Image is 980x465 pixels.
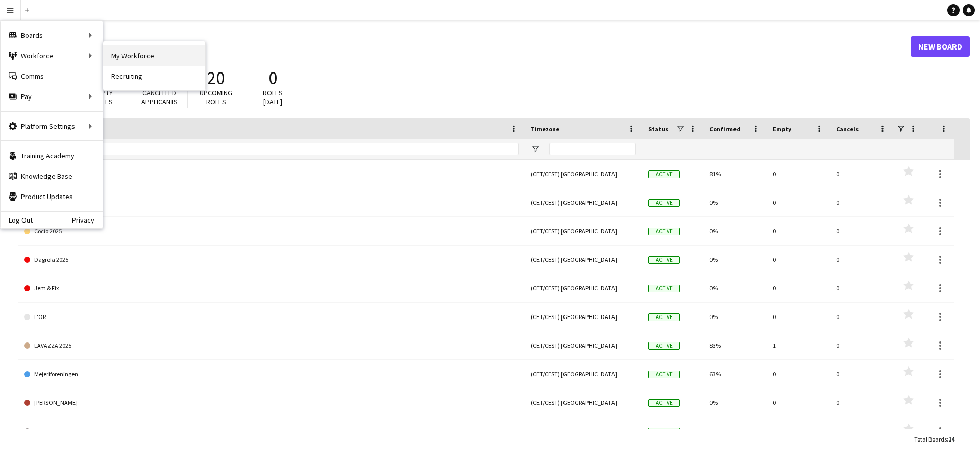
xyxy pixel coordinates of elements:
[525,160,642,188] div: (CET/CEST) [GEOGRAPHIC_DATA]
[703,274,767,302] div: 0%
[830,274,893,302] div: 0
[24,217,519,246] a: Cocio 2025
[1,66,103,86] a: Comms
[767,246,830,274] div: 0
[24,303,519,331] a: L'OR
[24,160,519,188] a: ARLA 2025
[830,331,893,359] div: 0
[103,45,205,66] a: My Workforce
[1,86,103,107] div: Pay
[141,88,178,106] span: Cancelled applicants
[914,435,947,443] span: Total Boards
[703,188,767,216] div: 0%
[24,417,519,446] a: Mindre kampagner
[648,428,680,435] span: Active
[703,360,767,388] div: 63%
[24,274,519,303] a: Jem & Fix
[830,160,893,188] div: 0
[648,371,680,378] span: Active
[767,217,830,245] div: 0
[703,217,767,245] div: 0%
[531,144,540,154] button: Open Filter Menu
[767,188,830,216] div: 0
[525,417,642,445] div: (CET/CEST) [GEOGRAPHIC_DATA]
[1,166,103,186] a: Knowledge Base
[709,125,741,133] span: Confirmed
[767,274,830,302] div: 0
[703,388,767,417] div: 0%
[648,399,680,407] span: Active
[767,417,830,445] div: 0
[773,125,791,133] span: Empty
[24,360,519,388] a: Mejeriforeningen
[767,388,830,417] div: 0
[830,303,893,331] div: 0
[830,388,893,417] div: 0
[263,88,283,106] span: Roles [DATE]
[648,228,680,235] span: Active
[525,217,642,245] div: (CET/CEST) [GEOGRAPHIC_DATA]
[525,331,642,359] div: (CET/CEST) [GEOGRAPHIC_DATA]
[767,331,830,359] div: 1
[703,160,767,188] div: 81%
[1,216,33,224] a: Log Out
[703,417,767,445] div: 100%
[103,66,205,86] a: Recruiting
[767,360,830,388] div: 0
[525,274,642,302] div: (CET/CEST) [GEOGRAPHIC_DATA]
[1,45,103,66] div: Workforce
[648,170,680,178] span: Active
[531,125,559,133] span: Timezone
[767,160,830,188] div: 0
[1,25,103,45] div: Boards
[549,143,636,155] input: Timezone Filter Input
[703,331,767,359] div: 83%
[42,143,519,155] input: Board name Filter Input
[648,313,680,321] span: Active
[1,116,103,136] div: Platform Settings
[830,417,893,445] div: 0
[72,216,103,224] a: Privacy
[948,435,954,443] span: 14
[830,217,893,245] div: 0
[24,388,519,417] a: [PERSON_NAME]
[24,188,519,217] a: BYD
[1,186,103,207] a: Product Updates
[525,246,642,274] div: (CET/CEST) [GEOGRAPHIC_DATA]
[914,429,954,449] div: :
[703,303,767,331] div: 0%
[830,188,893,216] div: 0
[911,36,970,57] a: New Board
[207,67,225,89] span: 20
[648,256,680,264] span: Active
[648,199,680,207] span: Active
[830,246,893,274] div: 0
[200,88,232,106] span: Upcoming roles
[525,188,642,216] div: (CET/CEST) [GEOGRAPHIC_DATA]
[525,360,642,388] div: (CET/CEST) [GEOGRAPHIC_DATA]
[525,388,642,417] div: (CET/CEST) [GEOGRAPHIC_DATA]
[648,125,668,133] span: Status
[268,67,277,89] span: 0
[648,285,680,292] span: Active
[1,145,103,166] a: Training Academy
[830,360,893,388] div: 0
[24,331,519,360] a: LAVAZZA 2025
[648,342,680,350] span: Active
[703,246,767,274] div: 0%
[18,39,911,54] h1: Boards
[525,303,642,331] div: (CET/CEST) [GEOGRAPHIC_DATA]
[836,125,859,133] span: Cancels
[24,246,519,274] a: Dagrofa 2025
[767,303,830,331] div: 0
